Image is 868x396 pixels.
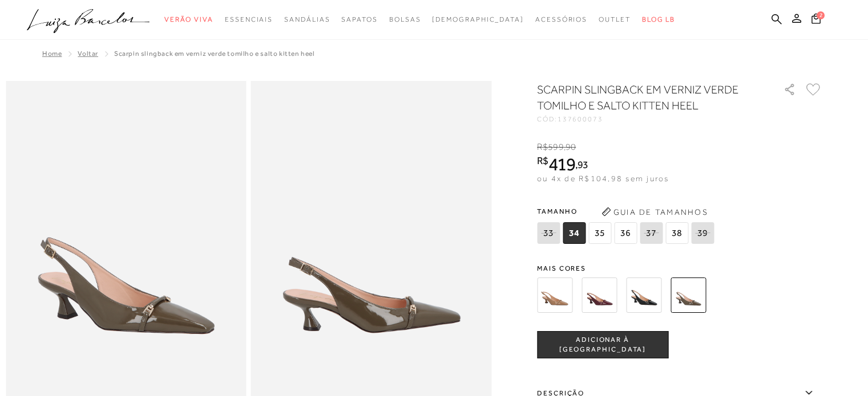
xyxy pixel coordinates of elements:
span: 93 [578,158,588,170]
span: 33 [537,222,560,244]
a: categoryNavScreenReaderText [599,9,631,30]
button: ADICIONAR À [GEOGRAPHIC_DATA] [537,331,668,358]
a: categoryNavScreenReaderText [389,9,421,30]
h1: SCARPIN SLINGBACK EM VERNIZ VERDE TOMILHO E SALTO KITTEN HEEL [537,81,751,113]
span: 137600073 [558,115,603,123]
span: 36 [614,222,637,244]
a: categoryNavScreenReaderText [341,9,377,30]
span: Tamanho [537,203,717,220]
span: 39 [691,222,714,244]
span: 2 [817,11,825,19]
span: 37 [640,222,663,244]
img: SCARPIN SLINGBACK EM VERNIZ MARSALA E SALTO KITTEN HEEL [582,277,617,313]
a: Voltar [78,50,98,58]
span: 90 [566,142,576,152]
button: 2 [808,13,824,28]
span: ou 4x de R$104,98 sem juros [537,174,669,183]
a: categoryNavScreenReaderText [284,9,330,30]
span: Verão Viva [164,15,213,23]
span: Essenciais [225,15,273,23]
a: categoryNavScreenReaderText [535,9,587,30]
img: SCARPIN SLINGBACK EM VERNIZ VERDE TOMILHO E SALTO KITTEN HEEL [671,277,706,313]
a: Home [42,50,62,58]
span: Acessórios [535,15,587,23]
i: R$ [537,142,548,152]
span: 34 [563,222,586,244]
span: Bolsas [389,15,421,23]
span: SCARPIN SLINGBACK EM VERNIZ VERDE TOMILHO E SALTO KITTEN HEEL [114,50,315,58]
span: [DEMOGRAPHIC_DATA] [432,15,524,23]
span: 35 [588,222,611,244]
div: CÓD: [537,116,765,123]
a: BLOG LB [642,9,675,30]
span: Sapatos [341,15,377,23]
span: 38 [665,222,688,244]
button: Guia de Tamanhos [597,203,712,221]
span: Mais cores [537,265,822,272]
span: 419 [548,154,575,174]
span: Sandálias [284,15,330,23]
i: R$ [537,156,548,166]
span: Outlet [599,15,631,23]
a: categoryNavScreenReaderText [225,9,273,30]
a: noSubCategoriesText [432,9,524,30]
i: , [575,160,588,170]
span: BLOG LB [642,15,675,23]
img: SCARPIN SLINGBACK EM VERNIZ BEGE ARGILA E SALTO KITTEN HEEL [537,277,572,313]
img: SCARPIN SLINGBACK EM VERNIZ PRETO E SALTO KITTEN HEEL [626,277,661,313]
span: ADICIONAR À [GEOGRAPHIC_DATA] [538,335,668,355]
span: 599 [548,142,563,152]
a: categoryNavScreenReaderText [164,9,213,30]
i: , [564,142,576,152]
